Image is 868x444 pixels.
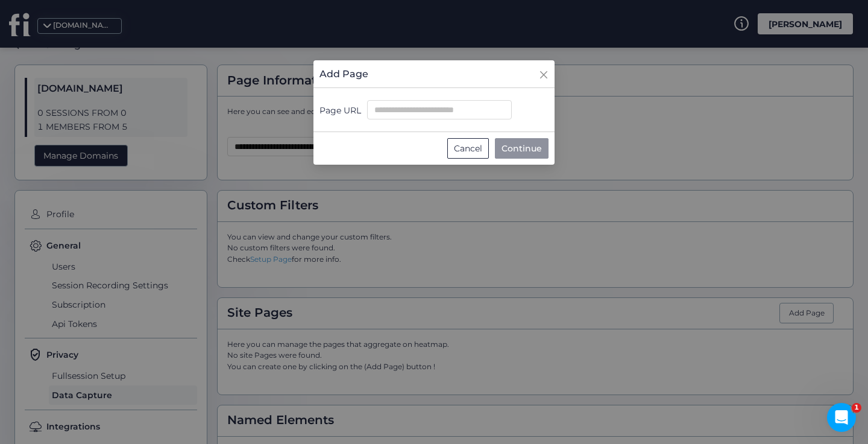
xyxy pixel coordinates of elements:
span: Add Page [319,66,368,81]
button: Collapse window [384,5,407,28]
label: Page URL [319,104,361,119]
button: go back [8,5,31,28]
button: Continue [495,138,549,159]
button: Close [539,60,555,84]
div: Cancel [447,138,489,159]
span: 1 [852,403,861,413]
span: Continue [502,142,542,155]
iframe: Intercom live chat [827,403,856,432]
